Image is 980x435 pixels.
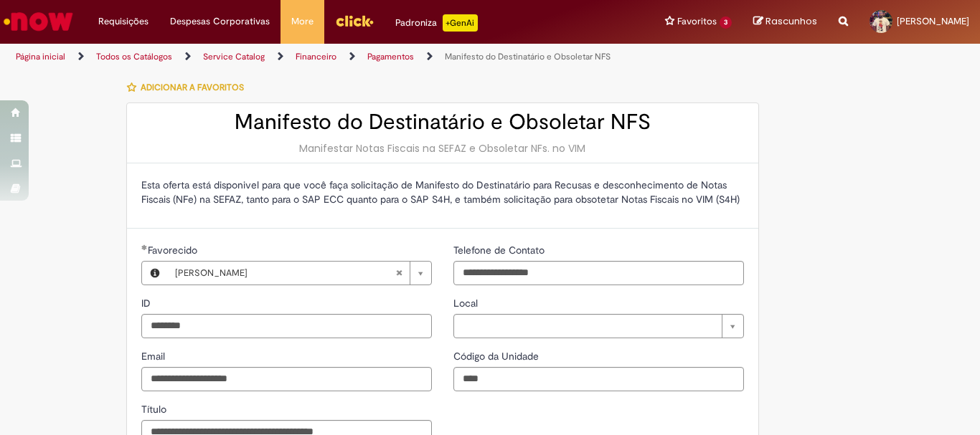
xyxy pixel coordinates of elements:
[453,367,744,391] input: Código da Unidade
[96,51,172,62] a: Todos os Catálogos
[395,14,478,32] div: Padroniza
[168,262,431,285] a: [PERSON_NAME]Limpar campo Favorecido
[141,350,168,363] span: Email
[677,14,717,29] span: Favoritos
[175,262,395,285] span: [PERSON_NAME]
[291,14,314,29] span: More
[296,51,336,62] a: Financeiro
[141,110,744,134] h2: Manifesto do Destinatário e Obsoletar NFS
[170,14,270,29] span: Despesas Corporativas
[453,314,744,338] a: Limpar campo Local
[141,178,744,206] p: Esta oferta está disponivel para que você faça solicitação de Manifesto do Destinatário para Recu...
[203,51,265,62] a: Service Catalog
[141,82,244,93] span: Adicionar a Favoritos
[98,14,149,29] span: Requisições
[453,261,744,285] input: Telefone de Contato
[897,15,969,27] span: [PERSON_NAME]
[142,262,168,285] button: Favorecido, Visualizar este registro Natanael Rodrigues Lopes
[11,44,643,70] ul: Trilhas de página
[148,244,200,257] span: Favorecido, Natanael Rodrigues Lopes
[141,314,432,338] input: ID
[126,72,252,102] button: Adicionar a Favoritos
[453,350,542,363] span: Código da Unidade
[141,244,148,250] span: Obrigatório Preenchido
[335,10,374,32] img: click_logo_yellow_360x200.png
[453,244,547,257] span: Telefone de Contato
[141,403,169,416] span: Título
[141,367,432,391] input: Email
[141,297,154,310] span: ID
[443,14,478,32] p: +GenAi
[367,51,414,62] a: Pagamentos
[445,51,611,62] a: Manifesto do Destinatário e Obsoletar NFS
[388,262,410,285] abbr: Limpar campo Favorecido
[141,141,744,156] div: Manifestar Notas Fiscais na SEFAZ e Obsoletar NFs. no VIM
[720,16,732,29] span: 3
[765,14,817,28] span: Rascunhos
[453,297,481,310] span: Local
[1,7,75,36] img: ServiceNow
[16,51,65,62] a: Página inicial
[753,15,817,29] a: Rascunhos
